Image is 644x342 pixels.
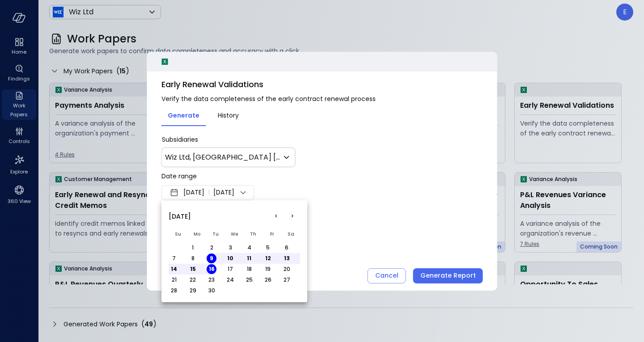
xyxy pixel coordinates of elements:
button: Wednesday, September 24th, 2025 [225,275,235,285]
button: Friday, September 12th, 2025, selected [263,253,273,263]
button: Monday, September 29th, 2025 [188,286,198,296]
button: Friday, September 26th, 2025 [263,275,273,285]
button: Thursday, September 18th, 2025 [244,264,254,274]
th: Saturday [281,226,300,242]
th: Sunday [169,226,187,242]
button: Tuesday, September 23rd, 2025 [207,275,216,285]
button: Saturday, September 27th, 2025 [282,275,292,285]
button: Tuesday, September 2nd, 2025 [207,243,216,253]
th: Friday [263,226,281,242]
button: Monday, September 15th, 2025, selected [188,264,198,274]
button: Monday, September 22nd, 2025 [188,275,198,285]
button: Thursday, September 11th, 2025, selected [244,253,254,263]
button: Wednesday, September 17th, 2025 [225,264,235,274]
button: Friday, September 19th, 2025 [263,264,273,274]
button: Saturday, September 13th, 2025, selected [282,253,292,263]
button: Saturday, September 20th, 2025 [282,264,292,274]
button: Go to the Previous Month [268,208,284,224]
th: Wednesday [225,226,244,242]
button: Saturday, September 6th, 2025 [282,243,292,253]
button: Thursday, September 4th, 2025 [244,243,254,253]
button: Tuesday, September 30th, 2025 [207,286,216,296]
table: September 2025 [169,226,300,296]
th: Monday [187,226,206,242]
button: Wednesday, September 3rd, 2025 [225,243,235,253]
button: Sunday, September 7th, 2025 [169,253,179,263]
button: Wednesday, September 10th, 2025, selected [225,253,235,263]
button: Thursday, September 25th, 2025 [244,275,254,285]
button: Sunday, September 28th, 2025 [169,286,179,296]
button: Monday, September 8th, 2025 [188,253,198,263]
span: [DATE] [169,211,191,221]
th: Tuesday [206,226,225,242]
button: Tuesday, September 9th, 2025, selected [207,253,216,263]
button: Today, Tuesday, September 16th, 2025, selected [207,264,216,274]
button: Monday, September 1st, 2025 [188,243,198,253]
th: Thursday [244,226,263,242]
button: Sunday, September 14th, 2025, selected [169,264,179,274]
button: Go to the Next Month [284,208,300,224]
button: Friday, September 5th, 2025 [263,243,273,253]
button: Sunday, September 21st, 2025 [169,275,179,285]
